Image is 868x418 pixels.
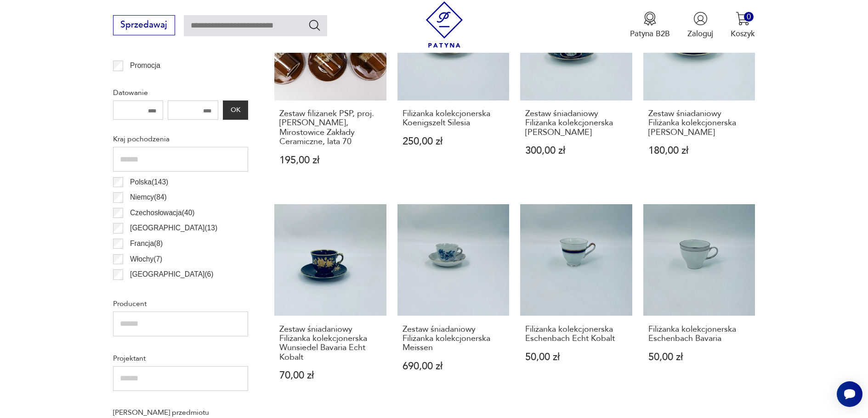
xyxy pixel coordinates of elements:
p: 690,00 zł [403,362,505,371]
h3: Filiżanka kolekcjonerska Eschenbach Echt Kobalt [525,325,627,344]
img: Ikona koszyka [736,11,750,26]
h3: Zestaw filiżanek PSP, proj. [PERSON_NAME], Mirostowice Zakłady Ceramiczne, lata 70 [279,109,381,147]
p: 70,00 zł [279,371,381,380]
p: Datowanie [113,87,248,99]
button: Sprzedawaj [113,15,175,35]
p: Promocja [130,60,160,72]
h3: Zestaw śniadaniowy Filiżanka kolekcjonerska Wunsiedel Bavaria Echt Kobalt [279,325,381,362]
p: 50,00 zł [525,352,627,362]
p: [GEOGRAPHIC_DATA] ( 13 ) [130,222,217,234]
img: Ikonka użytkownika [693,11,708,26]
a: Zestaw śniadaniowy Filiżanka kolekcjonerska Wunsiedel Bavaria Echt KobaltZestaw śniadaniowy Filiż... [274,204,386,402]
p: 195,00 zł [279,156,381,165]
h3: Zestaw śniadaniowy Filiżanka kolekcjonerska [PERSON_NAME] [525,109,627,137]
a: Zestaw śniadaniowy Filiżanka kolekcjonerska MeissenZestaw śniadaniowy Filiżanka kolekcjonerska Me... [397,204,510,402]
p: 300,00 zł [525,146,627,156]
p: Koszyk [731,28,755,39]
p: Projektant [113,352,248,364]
p: [GEOGRAPHIC_DATA] ( 5 ) [130,284,213,296]
p: [GEOGRAPHIC_DATA] ( 6 ) [130,268,213,280]
p: Francja ( 8 ) [130,238,163,250]
p: 250,00 zł [403,137,505,146]
h3: Filiżanka kolekcjonerska Eschenbach Bavaria [648,325,750,344]
button: Patyna B2B [630,11,670,39]
button: Szukaj [308,18,321,32]
p: 50,00 zł [648,352,750,362]
p: Kraj pochodzenia [113,133,248,145]
button: 0Koszyk [731,11,755,39]
p: Zaloguj [687,28,713,39]
p: Producent [113,298,248,310]
iframe: Smartsupp widget button [837,381,862,407]
a: Filiżanka kolekcjonerska Eschenbach BavariaFiliżanka kolekcjonerska Eschenbach Bavaria50,00 zł [643,204,755,402]
img: Patyna - sklep z meblami i dekoracjami vintage [421,1,468,48]
button: OK [223,100,248,120]
p: Patyna B2B [630,28,670,39]
h3: Zestaw śniadaniowy Filiżanka kolekcjonerska [PERSON_NAME] [648,109,750,137]
a: Filiżanka kolekcjonerska Eschenbach Echt KobaltFiliżanka kolekcjonerska Eschenbach Echt Kobalt50,... [520,204,632,402]
a: Ikona medaluPatyna B2B [630,11,670,39]
h3: Zestaw śniadaniowy Filiżanka kolekcjonerska Meissen [403,325,505,353]
h3: Filiżanka kolekcjonerska Koenigszelt Silesia [403,109,505,128]
p: Włochy ( 7 ) [130,253,162,265]
p: Niemcy ( 84 ) [130,191,167,203]
a: Sprzedawaj [113,22,175,29]
div: 0 [744,12,754,22]
p: Polska ( 143 ) [130,176,168,188]
p: Czechosłowacja ( 40 ) [130,207,194,219]
p: 180,00 zł [648,146,750,156]
button: Zaloguj [687,11,713,39]
img: Ikona medalu [643,11,657,26]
